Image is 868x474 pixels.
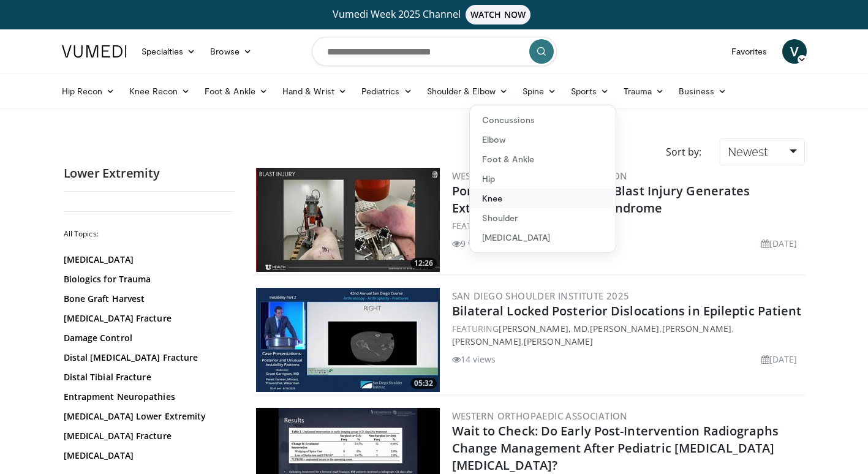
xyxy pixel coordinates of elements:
[470,228,616,247] a: [MEDICAL_DATA]
[452,322,802,348] div: FEATURING , , , ,
[410,378,437,389] span: 05:32
[64,430,229,442] a: [MEDICAL_DATA] Fracture
[64,5,805,24] a: Vumedi Week 2025 ChannelWATCH NOW
[197,79,275,103] a: Foot & Ankle
[470,189,616,208] a: Knee
[470,169,616,189] a: Hip
[782,39,807,64] a: V
[466,5,530,24] span: WATCH NOW
[452,410,628,422] a: Western Orthopaedic Association
[64,165,235,181] h2: Lower Extremity
[728,143,768,160] span: Newest
[256,168,440,272] a: 12:26
[256,168,440,272] img: 05e8ef55-2801-4979-b4f6-ded8e3ca8740.300x170_q85_crop-smart_upscale.jpg
[256,288,440,392] a: 05:32
[134,39,203,64] a: Specialties
[64,229,232,239] h2: All Topics:
[470,149,616,169] a: Foot & Ankle
[64,391,229,403] a: Entrapment Neuropathies
[564,79,616,103] a: Sports
[452,423,779,473] a: Wait to Check: Do Early Post-Intervention Radiographs Change Management After Pediatric [MEDICAL_...
[452,237,491,250] li: 9 views
[761,237,798,250] li: [DATE]
[55,79,123,103] a: Hip Recon
[64,410,229,423] a: [MEDICAL_DATA] Lower Extremity
[312,37,557,66] input: Search topics, interventions
[452,303,802,319] a: Bilateral Locked Posterior Dislocations in Epileptic Patient
[203,39,259,64] a: Browse
[452,290,630,302] a: San Diego Shoulder Institute 2025
[410,258,437,269] span: 12:26
[275,79,354,103] a: Hand & Wrist
[420,79,515,103] a: Shoulder & Elbow
[724,39,775,64] a: Favorites
[499,323,587,334] a: [PERSON_NAME], MD
[452,219,802,232] div: FEATURING
[657,138,711,165] div: Sort by:
[64,312,229,325] a: [MEDICAL_DATA] Fracture
[720,138,804,165] a: Newest
[256,288,440,392] img: 62596bc6-63d7-4429-bb8d-708b1a4f69e0.300x170_q85_crop-smart_upscale.jpg
[64,450,229,462] a: [MEDICAL_DATA]
[354,79,420,103] a: Pediatrics
[470,130,616,149] a: Elbow
[64,332,229,344] a: Damage Control
[590,323,659,334] a: [PERSON_NAME]
[470,208,616,228] a: Shoulder
[515,79,564,103] a: Spine
[524,336,593,347] a: [PERSON_NAME]
[671,79,734,103] a: Business
[64,273,229,285] a: Biologics for Trauma
[452,182,750,216] a: Porcine Tibia Fracture and Blast Injury Generates Extremity Compartment Syndrome
[64,352,229,364] a: Distal [MEDICAL_DATA] Fracture
[452,336,521,347] a: [PERSON_NAME]
[64,254,229,266] a: [MEDICAL_DATA]
[761,353,798,366] li: [DATE]
[470,110,616,130] a: Concussions
[64,293,229,305] a: Bone Graft Harvest
[452,170,628,182] a: Western Orthopaedic Association
[62,45,127,58] img: VuMedi Logo
[64,371,229,383] a: Distal Tibial Fracture
[122,79,197,103] a: Knee Recon
[662,323,731,334] a: [PERSON_NAME]
[452,353,496,366] li: 14 views
[616,79,672,103] a: Trauma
